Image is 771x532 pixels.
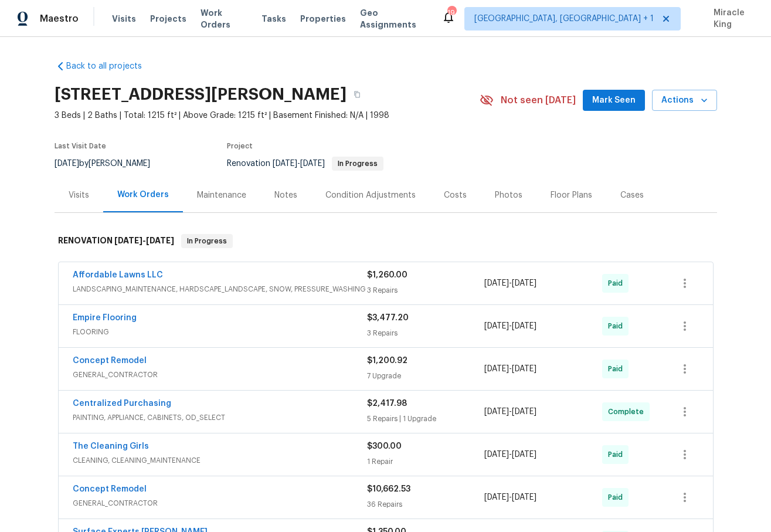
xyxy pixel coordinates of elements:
span: GENERAL_CONTRACTOR [73,369,367,381]
div: 3 Repairs [367,327,485,339]
span: Visits [112,13,136,25]
span: Paid [608,363,627,375]
span: [DATE] [114,236,142,245]
span: GENERAL_CONTRACTOR [73,497,367,509]
span: [DATE] [512,493,536,501]
a: Empire Flooring [73,314,137,322]
div: 36 Repairs [367,499,485,510]
div: Notes [274,189,297,201]
a: The Cleaning Girls [73,442,149,450]
span: Work Orders [201,7,247,31]
div: Cases [620,189,644,201]
span: Actions [661,93,708,108]
span: - [484,406,536,418]
span: [DATE] [512,408,536,416]
span: [DATE] [300,160,325,168]
span: [DATE] [512,322,536,330]
span: [DATE] [273,160,297,168]
span: [DATE] [512,279,536,287]
h6: RENOVATION [58,234,174,248]
span: - [484,363,536,375]
span: Paid [608,492,627,503]
span: [DATE] [484,450,509,459]
span: Renovation [227,160,383,168]
button: Mark Seen [583,90,645,111]
span: - [273,160,325,168]
span: [DATE] [55,160,79,168]
span: Miracle King [709,7,753,31]
span: [DATE] [512,365,536,373]
span: $1,200.92 [367,357,407,365]
span: Not seen [DATE] [501,94,576,106]
button: Actions [652,90,717,111]
span: LANDSCAPING_MAINTENANCE, HARDSCAPE_LANDSCAPE, SNOW, PRESSURE_WASHING [73,283,367,295]
span: Mark Seen [592,93,636,108]
span: $10,662.53 [367,485,410,493]
div: Visits [69,189,89,201]
div: 3 Repairs [367,284,485,296]
div: 7 Upgrade [367,370,485,382]
span: - [484,492,536,503]
span: [GEOGRAPHIC_DATA], [GEOGRAPHIC_DATA] + 1 [474,13,654,25]
span: Tasks [261,15,286,23]
span: Projects [150,13,186,25]
span: Properties [300,13,346,25]
div: Photos [495,189,522,201]
span: In Progress [333,160,382,167]
span: Geo Assignments [360,7,427,31]
div: 1 Repair [367,456,485,467]
button: Copy Address [347,84,368,105]
span: FLOORING [73,326,367,338]
span: [DATE] [484,408,509,416]
div: Maintenance [197,189,246,201]
span: - [114,236,174,245]
div: 5 Repairs | 1 Upgrade [367,413,485,425]
h2: [STREET_ADDRESS][PERSON_NAME] [55,89,347,100]
span: [DATE] [484,493,509,501]
span: [DATE] [484,365,509,373]
span: [DATE] [484,322,509,330]
span: Last Visit Date [55,143,106,150]
span: 3 Beds | 2 Baths | Total: 1215 ft² | Above Grade: 1215 ft² | Basement Finished: N/A | 1998 [55,110,480,121]
a: Affordable Lawns LLC [73,271,163,279]
span: [DATE] [146,236,174,245]
span: Paid [608,449,627,460]
span: [DATE] [484,279,509,287]
span: - [484,320,536,332]
span: [DATE] [512,450,536,459]
span: $3,477.20 [367,314,409,322]
span: In Progress [182,235,232,247]
div: 19 [447,7,456,19]
span: Project [227,143,253,150]
span: Paid [608,277,627,289]
span: $1,260.00 [367,271,407,279]
a: Centralized Purchasing [73,399,171,408]
span: - [484,449,536,460]
span: Paid [608,320,627,332]
div: by [PERSON_NAME] [55,157,164,171]
a: Concept Remodel [73,485,147,493]
a: Concept Remodel [73,357,147,365]
span: $300.00 [367,442,402,450]
span: PAINTING, APPLIANCE, CABINETS, OD_SELECT [73,412,367,423]
div: Work Orders [117,189,169,201]
div: Condition Adjustments [325,189,416,201]
div: Floor Plans [551,189,592,201]
div: Costs [444,189,467,201]
div: RENOVATION [DATE]-[DATE]In Progress [55,222,717,260]
span: Maestro [40,13,79,25]
span: $2,417.98 [367,399,407,408]
span: CLEANING, CLEANING_MAINTENANCE [73,455,367,466]
a: Back to all projects [55,60,167,72]
span: Complete [608,406,648,418]
span: - [484,277,536,289]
